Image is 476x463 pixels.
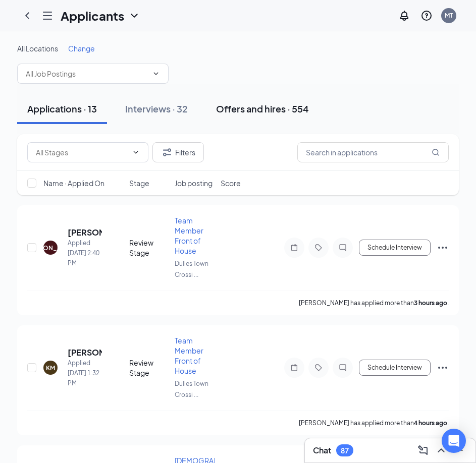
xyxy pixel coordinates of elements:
svg: Note [288,244,300,252]
div: Offers and hires · 554 [216,102,309,115]
svg: Note [288,364,300,372]
span: Dulles Town Crossi ... [175,380,208,398]
span: All Locations [17,44,58,53]
span: Name · Applied On [43,178,104,188]
button: Schedule Interview [359,240,431,256]
button: ComposeMessage [415,442,431,458]
svg: QuestionInfo [420,10,433,22]
b: 4 hours ago [414,419,447,427]
div: [PERSON_NAME] [25,244,77,252]
svg: Ellipses [437,242,449,254]
p: [PERSON_NAME] has applied more than . [299,299,449,307]
svg: Tag [312,244,325,252]
div: Open Intercom Messenger [442,429,466,453]
svg: ChatInactive [337,244,349,252]
span: Dulles Town Crossi ... [175,260,208,278]
div: Interviews · 32 [125,102,188,115]
svg: ChevronDown [128,10,140,22]
span: Team Member Front of House [175,216,203,255]
svg: Filter [161,146,173,158]
button: Schedule Interview [359,360,431,376]
div: Applied [DATE] 2:40 PM [68,238,102,268]
div: Applied [DATE] 1:32 PM [68,358,102,388]
button: ChevronUp [433,442,449,458]
input: Search in applications [297,142,449,162]
svg: Tag [312,364,325,372]
h5: [PERSON_NAME] [68,347,102,358]
span: Change [68,44,95,53]
svg: ChevronLeft [21,10,33,22]
p: [PERSON_NAME] has applied more than . [299,419,449,427]
svg: ChevronDown [132,148,140,156]
button: Filter Filters [152,142,204,162]
svg: Hamburger [41,10,54,22]
svg: ChatInactive [337,364,349,372]
h3: Chat [313,445,331,456]
b: 3 hours ago [414,299,447,307]
svg: MagnifyingGlass [432,148,440,156]
div: Review Stage [129,358,169,378]
input: All Stages [36,147,128,158]
svg: Notifications [398,10,410,22]
div: 87 [341,446,349,455]
svg: Ellipses [437,362,449,374]
span: Team Member Front of House [175,336,203,375]
div: Review Stage [129,238,169,258]
svg: ChevronUp [435,444,447,456]
div: Applications · 13 [27,102,97,115]
svg: ComposeMessage [417,444,429,456]
span: Stage [129,178,149,188]
span: Score [221,178,241,188]
h1: Applicants [61,7,124,24]
h5: [PERSON_NAME] [68,227,102,238]
svg: ChevronDown [152,70,160,78]
div: MT [445,11,453,20]
span: Job posting [175,178,213,188]
input: All Job Postings [26,68,148,79]
div: KM [46,364,55,372]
